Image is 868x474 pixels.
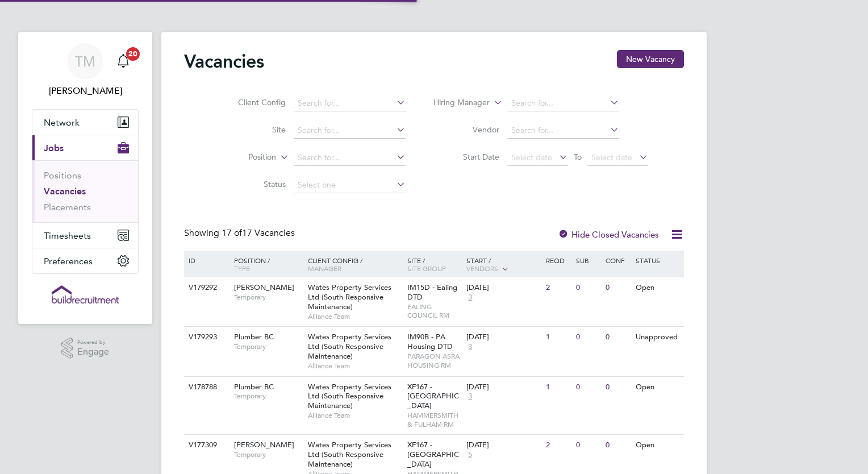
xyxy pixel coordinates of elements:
label: Vendor [434,124,499,135]
span: XF167 - [GEOGRAPHIC_DATA] [407,440,459,469]
button: Jobs [32,135,138,160]
span: Wates Property Services Ltd (South Responsive Maintenance) [308,440,391,469]
span: Alliance Team [308,361,402,371]
div: [DATE] [466,332,540,342]
label: Hide Closed Vacancies [558,229,659,240]
span: Vendors [466,264,498,273]
div: Conf [603,251,632,270]
div: 2 [543,435,573,456]
span: Temporary [234,392,302,401]
input: Search for... [294,95,406,111]
label: Status [220,179,286,189]
div: V178788 [186,377,226,398]
div: Open [633,435,682,456]
div: 0 [573,435,603,456]
div: 0 [573,327,603,348]
a: TM[PERSON_NAME] [32,43,139,98]
div: [DATE] [466,440,540,450]
span: Engage [77,347,109,357]
h2: Vacancies [184,50,264,73]
span: Alliance Team [308,411,402,420]
span: 20 [126,47,140,61]
label: Start Date [434,152,499,162]
input: Select one [294,177,406,193]
div: Position / [226,251,305,278]
span: Tom Morgan [32,84,139,98]
nav: Main navigation [18,32,152,324]
div: 1 [543,377,573,398]
a: Powered byEngage [61,338,110,359]
a: Go to home page [32,285,139,303]
span: Type [234,264,250,273]
div: ID [186,251,226,270]
div: Jobs [32,160,138,222]
div: Sub [573,251,603,270]
input: Search for... [507,123,619,139]
div: Open [633,277,682,298]
div: 0 [573,277,603,298]
label: Client Config [220,97,286,107]
div: V179292 [186,277,226,298]
div: [DATE] [466,283,540,293]
div: Client Config / [305,251,404,278]
div: 0 [573,377,603,398]
div: 2 [543,277,573,298]
span: Powered by [77,338,109,347]
input: Search for... [294,123,406,139]
span: Network [44,117,80,128]
a: Vacancies [44,186,86,197]
span: 5 [466,450,474,460]
span: Jobs [44,143,64,153]
span: 17 Vacancies [222,227,295,239]
div: 0 [603,435,632,456]
span: Plumber BC [234,382,274,392]
span: Site Group [407,264,446,273]
span: [PERSON_NAME] [234,440,294,450]
span: Wates Property Services Ltd (South Responsive Maintenance) [308,332,391,361]
input: Search for... [507,95,619,111]
button: New Vacancy [617,50,684,68]
div: Showing [184,227,297,239]
span: TM [75,54,95,69]
div: V179293 [186,327,226,348]
div: Start / [464,251,543,279]
span: Select date [591,152,632,163]
span: Plumber BC [234,332,274,342]
span: Wates Property Services Ltd (South Responsive Maintenance) [308,282,391,311]
div: Open [633,377,682,398]
div: Status [633,251,682,270]
button: Network [32,110,138,135]
span: Temporary [234,450,302,459]
div: Site / [404,251,464,278]
span: [PERSON_NAME] [234,282,294,292]
span: HAMMERSMITH & FULHAM RM [407,411,461,429]
span: IM90B - PA Housing DTD [407,332,453,351]
span: Select date [511,152,552,163]
span: Wates Property Services Ltd (South Responsive Maintenance) [308,382,391,411]
img: buildrec-logo-retina.png [52,285,119,303]
div: 0 [603,277,632,298]
span: To [570,149,585,164]
a: Positions [44,170,81,181]
span: Manager [308,264,341,273]
div: Unapproved [633,327,682,348]
div: Reqd [543,251,573,270]
div: V177309 [186,435,226,456]
a: 20 [112,43,135,80]
span: XF167 - [GEOGRAPHIC_DATA] [407,382,459,411]
span: IM15D - Ealing DTD [407,282,457,302]
button: Timesheets [32,223,138,248]
div: 0 [603,377,632,398]
span: Preferences [44,256,93,267]
span: EALING COUNCIL RM [407,302,461,320]
label: Hiring Manager [424,97,490,109]
a: Placements [44,202,91,213]
span: 3 [466,293,474,302]
span: 17 of [222,227,242,239]
span: 3 [466,342,474,352]
div: [DATE] [466,382,540,392]
div: 1 [543,327,573,348]
input: Search for... [294,150,406,166]
div: 0 [603,327,632,348]
button: Preferences [32,248,138,273]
